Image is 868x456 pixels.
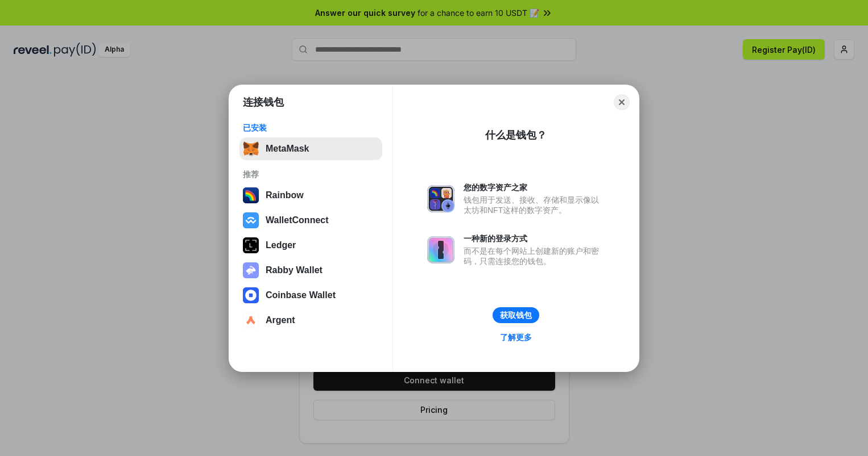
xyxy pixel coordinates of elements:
img: svg+xml,%3Csvg%20fill%3D%22none%22%20height%3D%2233%22%20viewBox%3D%220%200%2035%2033%22%20width%... [243,141,259,157]
div: Coinbase Wallet [266,290,336,300]
div: 而不是在每个网站上创建新的账户和密码，只需连接您的钱包。 [464,246,605,266]
div: MetaMask [266,144,309,154]
button: MetaMask [239,137,382,160]
img: svg+xml,%3Csvg%20xmlns%3D%22http%3A%2F%2Fwww.w3.org%2F2000%2Fsvg%22%20fill%3D%22none%22%20viewBox... [427,185,454,212]
div: 获取钱包 [500,310,532,320]
img: svg+xml,%3Csvg%20xmlns%3D%22http%3A%2F%2Fwww.w3.org%2F2000%2Fsvg%22%20width%3D%2228%22%20height%3... [243,237,259,253]
button: Rainbow [239,184,382,207]
button: Argent [239,309,382,332]
img: svg+xml,%3Csvg%20width%3D%2228%22%20height%3D%2228%22%20viewBox%3D%220%200%2028%2028%22%20fill%3D... [243,312,259,328]
div: 您的数字资产之家 [464,182,605,193]
img: svg+xml,%3Csvg%20width%3D%2228%22%20height%3D%2228%22%20viewBox%3D%220%200%2028%2028%22%20fill%3D... [243,287,259,303]
img: svg+xml,%3Csvg%20width%3D%22120%22%20height%3D%22120%22%20viewBox%3D%220%200%20120%20120%22%20fil... [243,187,259,203]
button: Ledger [239,234,382,257]
button: WalletConnect [239,209,382,232]
button: Rabby Wallet [239,259,382,282]
div: WalletConnect [266,215,329,225]
div: Ledger [266,240,296,250]
div: 了解更多 [500,332,532,342]
h1: 连接钱包 [243,95,284,109]
img: svg+xml,%3Csvg%20xmlns%3D%22http%3A%2F%2Fwww.w3.org%2F2000%2Fsvg%22%20fill%3D%22none%22%20viewBox... [427,236,454,263]
button: 获取钱包 [493,307,539,323]
div: 什么是钱包？ [485,128,547,142]
div: 一种新的登录方式 [464,233,605,244]
div: Argent [266,315,295,325]
button: Coinbase Wallet [239,284,382,307]
img: svg+xml,%3Csvg%20xmlns%3D%22http%3A%2F%2Fwww.w3.org%2F2000%2Fsvg%22%20fill%3D%22none%22%20viewBox... [243,262,259,278]
div: Rainbow [266,190,304,200]
img: svg+xml,%3Csvg%20width%3D%2228%22%20height%3D%2228%22%20viewBox%3D%220%200%2028%2028%22%20fill%3D... [243,212,259,228]
div: 钱包用于发送、接收、存储和显示像以太坊和NFT这样的数字资产。 [464,195,605,215]
div: 推荐 [243,169,379,179]
div: Rabby Wallet [266,265,323,275]
button: Close [614,94,630,110]
a: 了解更多 [493,330,539,345]
div: 已安装 [243,123,379,133]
